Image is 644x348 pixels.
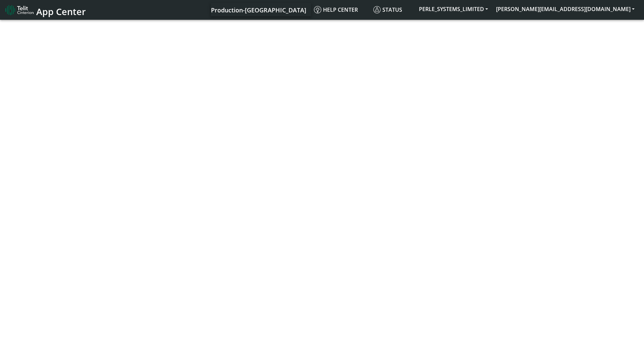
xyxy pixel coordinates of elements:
button: PERLE_SYSTEMS_LIMITED [415,3,492,15]
span: Production-[GEOGRAPHIC_DATA] [211,6,306,14]
button: [PERSON_NAME][EMAIL_ADDRESS][DOMAIN_NAME] [492,3,639,15]
a: Help center [311,3,371,16]
span: Status [373,6,402,13]
a: Your current platform instance [211,3,306,16]
span: Help center [314,6,358,13]
img: knowledge.svg [314,6,321,13]
span: App Center [36,5,86,18]
img: status.svg [373,6,381,13]
a: Status [371,3,415,16]
img: logo-telit-cinterion-gw-new.png [5,5,34,15]
a: App Center [5,3,85,17]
